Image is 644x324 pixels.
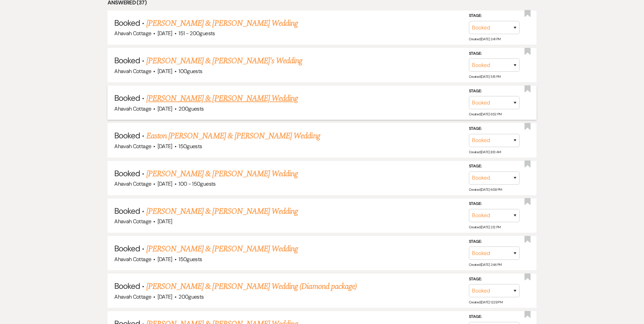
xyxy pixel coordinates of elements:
[469,150,501,154] span: Created: [DATE] 8:13 AM
[158,68,172,75] span: [DATE]
[469,37,501,41] span: Created: [DATE] 3:41 PM
[469,125,520,133] label: Stage:
[178,143,202,150] span: 150 guests
[178,68,202,75] span: 100 guests
[469,200,520,208] label: Stage:
[178,105,204,112] span: 200 guests
[146,55,303,67] a: [PERSON_NAME] & [PERSON_NAME]'s Wedding
[146,168,298,180] a: [PERSON_NAME] & [PERSON_NAME] Wedding
[158,256,172,263] span: [DATE]
[469,74,501,79] span: Created: [DATE] 5:15 PM
[469,313,520,321] label: Stage:
[469,163,520,170] label: Stage:
[146,205,298,217] a: [PERSON_NAME] & [PERSON_NAME] Wedding
[469,238,520,245] label: Stage:
[114,180,151,187] span: Ahavah Cottage
[114,55,140,66] span: Booked
[114,206,140,216] span: Booked
[158,105,172,112] span: [DATE]
[146,17,298,29] a: [PERSON_NAME] & [PERSON_NAME] Wedding
[114,218,151,225] span: Ahavah Cottage
[178,293,204,300] span: 200 guests
[158,293,172,300] span: [DATE]
[114,18,140,28] span: Booked
[158,180,172,187] span: [DATE]
[114,256,151,263] span: Ahavah Cottage
[114,93,140,103] span: Booked
[114,243,140,254] span: Booked
[114,130,140,141] span: Booked
[146,130,320,142] a: Easton [PERSON_NAME] & [PERSON_NAME] Wedding
[469,50,520,57] label: Stage:
[469,112,502,116] span: Created: [DATE] 6:52 PM
[158,143,172,150] span: [DATE]
[469,262,502,267] span: Created: [DATE] 2:44 PM
[146,92,298,105] a: [PERSON_NAME] & [PERSON_NAME] Wedding
[114,168,140,179] span: Booked
[469,225,501,229] span: Created: [DATE] 2:12 PM
[469,12,520,20] label: Stage:
[178,30,215,37] span: 151 - 200 guests
[158,218,172,225] span: [DATE]
[114,30,151,37] span: Ahavah Cottage
[114,105,151,112] span: Ahavah Cottage
[114,68,151,75] span: Ahavah Cottage
[114,143,151,150] span: Ahavah Cottage
[158,30,172,37] span: [DATE]
[114,293,151,300] span: Ahavah Cottage
[469,88,520,95] label: Stage:
[146,280,357,293] a: [PERSON_NAME] & [PERSON_NAME] Wedding (Diamond package)
[469,276,520,283] label: Stage:
[469,187,502,192] span: Created: [DATE] 6:09 PM
[178,180,215,187] span: 100 - 150 guests
[114,281,140,291] span: Booked
[178,256,202,263] span: 150 guests
[146,243,298,255] a: [PERSON_NAME] & [PERSON_NAME] Wedding
[469,300,502,304] span: Created: [DATE] 12:29 PM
